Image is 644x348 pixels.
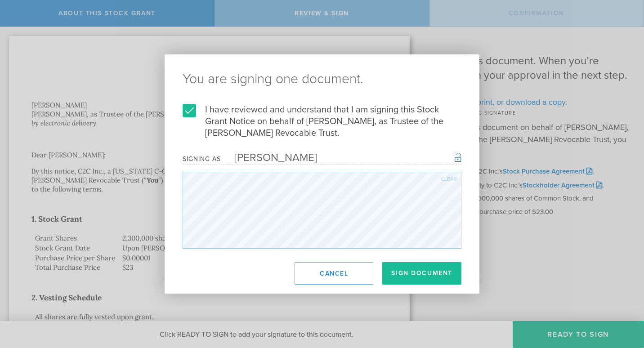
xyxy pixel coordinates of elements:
div: Signing as [183,155,221,163]
iframe: Chat Widget [599,278,644,321]
label: I have reviewed and understand that I am signing this Stock Grant Notice on behalf of [PERSON_NAM... [183,104,461,139]
button: Sign Document [382,262,461,285]
div: [PERSON_NAME] [221,151,317,164]
button: Cancel [295,262,373,285]
ng-pluralize: You are signing one document. [183,72,461,86]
